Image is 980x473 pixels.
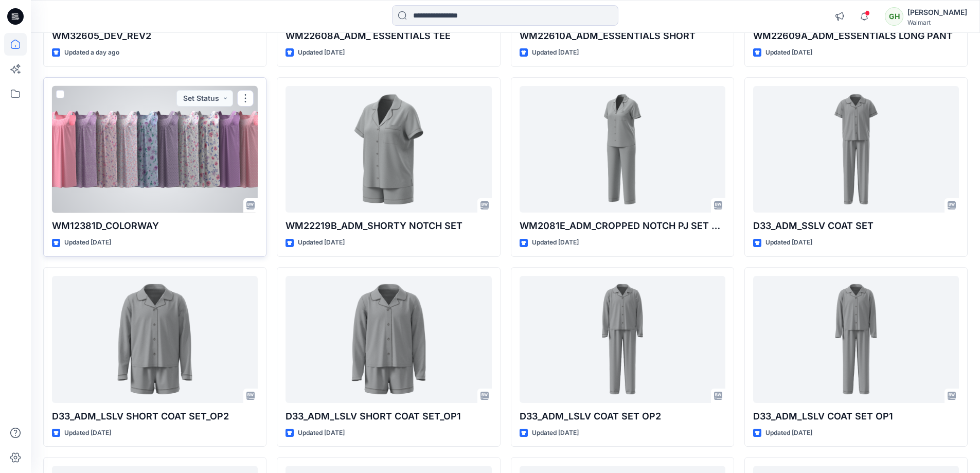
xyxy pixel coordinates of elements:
p: Updated a day ago [64,47,119,58]
div: Walmart [907,19,967,26]
p: WM2081E_ADM_CROPPED NOTCH PJ SET WITH STRAIGHT HEM TOP [520,219,725,233]
p: Updated [DATE] [64,237,111,248]
p: D33_ADM_LSLV COAT SET OP1 [753,409,959,424]
p: WM12381D_COLORWAY [52,219,258,233]
p: Updated [DATE] [532,237,579,248]
p: D33_ADM_LSLV COAT SET OP2 [520,409,725,424]
p: D33_ADM_LSLV SHORT COAT SET_OP2 [52,409,258,424]
a: D33_ADM_LSLV COAT SET OP2 [520,276,725,403]
a: D33_ADM_SSLV COAT SET [753,86,959,213]
p: Updated [DATE] [298,428,345,439]
p: WM22219B_ADM_SHORTY NOTCH SET [286,219,491,233]
p: WM22610A_ADM_ESSENTIALS SHORT [520,29,725,43]
a: WM22219B_ADM_SHORTY NOTCH SET [286,86,491,213]
div: [PERSON_NAME] [907,6,967,19]
p: Updated [DATE] [532,47,579,58]
a: WM12381D_COLORWAY [52,86,258,213]
p: WM22608A_ADM_ ESSENTIALS TEE [286,29,491,43]
p: Updated [DATE] [765,237,812,248]
p: D33_ADM_LSLV SHORT COAT SET_OP1 [286,409,491,424]
p: Updated [DATE] [298,237,345,248]
p: WM22609A_ADM_ESSENTIALS LONG PANT [753,29,959,43]
a: D33_ADM_LSLV SHORT COAT SET_OP1 [286,276,491,403]
a: D33_ADM_LSLV COAT SET OP1 [753,276,959,403]
div: GH [885,7,903,26]
p: Updated [DATE] [64,428,111,439]
a: WM2081E_ADM_CROPPED NOTCH PJ SET WITH STRAIGHT HEM TOP [520,86,725,213]
p: D33_ADM_SSLV COAT SET [753,219,959,233]
p: Updated [DATE] [532,428,579,439]
p: Updated [DATE] [765,428,812,439]
p: Updated [DATE] [298,47,345,58]
p: Updated [DATE] [765,47,812,58]
a: D33_ADM_LSLV SHORT COAT SET_OP2 [52,276,258,403]
p: WM32605_DEV_REV2 [52,29,258,43]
